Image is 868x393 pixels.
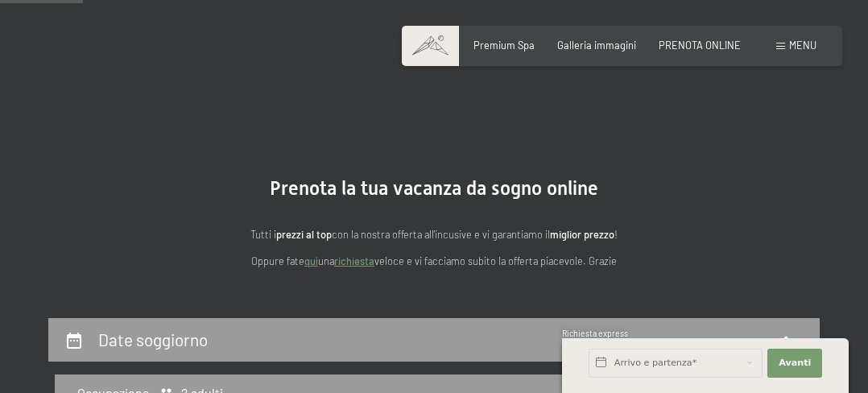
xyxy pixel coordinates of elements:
p: Oppure fate una veloce e vi facciamo subito la offerta piacevole. Grazie [112,253,756,269]
button: Avanti [767,349,822,378]
span: Richiesta express [562,329,628,338]
strong: miglior prezzo [550,228,614,241]
span: Prenota la tua vacanza da sogno online [270,177,598,200]
a: richiesta [334,254,374,267]
a: Galleria immagini [557,39,636,52]
span: Menu [789,39,816,52]
h2: Date soggiorno [98,329,208,350]
a: PRENOTA ONLINE [659,39,741,52]
a: Premium Spa [473,39,535,52]
strong: prezzi al top [276,228,332,241]
a: quì [304,254,318,267]
p: Tutti i con la nostra offerta all'incusive e vi garantiamo il ! [112,226,756,242]
span: Avanti [779,357,811,370]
